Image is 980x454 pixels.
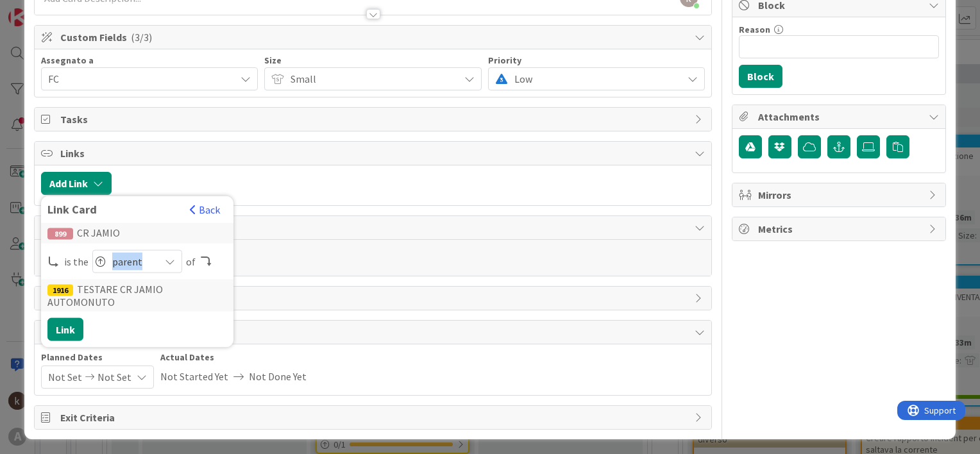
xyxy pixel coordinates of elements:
[60,410,688,425] span: Exit Criteria
[60,29,688,45] span: Custom Fields
[189,203,221,217] button: Back
[488,56,705,65] div: Priority
[48,71,235,87] span: FC
[60,324,688,340] span: Dates
[739,24,770,35] label: Reason
[758,221,922,237] span: Metrics
[758,187,922,203] span: Mirrors
[47,318,83,341] button: Link
[758,109,922,124] span: Attachments
[60,112,688,127] span: Tasks
[112,253,153,271] span: parent
[60,290,688,306] span: History
[41,56,258,65] div: Assegnato a
[739,65,782,88] button: Block
[41,351,154,364] span: Planned Dates
[41,172,112,195] button: Add Link
[97,366,131,388] span: Not Set
[27,2,58,17] span: Support
[48,366,82,388] span: Not Set
[47,203,183,217] div: Link Card
[160,366,228,387] span: Not Started Yet
[47,285,73,296] div: 1916
[47,228,73,240] div: 899
[514,70,676,88] span: Low
[131,31,152,44] span: ( 3/3 )
[249,366,307,387] span: Not Done Yet
[160,351,307,364] span: Actual Dates
[41,223,233,244] div: CR JAMIO
[60,220,688,235] span: Comments
[291,70,452,88] span: Small
[47,250,227,273] div: is the of
[264,56,481,65] div: Size
[60,146,688,161] span: Links
[41,280,233,312] div: TESTARE CR JAMIO AUTOMONUTO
